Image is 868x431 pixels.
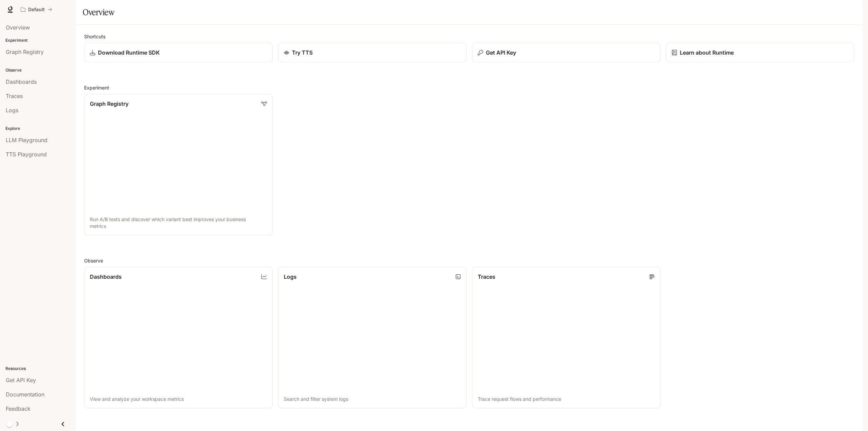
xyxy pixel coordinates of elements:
[486,48,516,57] p: Get API Key
[84,84,854,91] h2: Experiment
[278,43,467,62] a: Try TTS
[680,48,734,57] p: Learn about Runtime
[478,396,655,403] p: Trace request flows and performance
[90,396,267,403] p: View and analyze your workspace metrics
[284,396,461,403] p: Search and filter system logs
[84,43,273,62] a: Download Runtime SDK
[84,257,854,264] h2: Observe
[84,94,273,235] a: Graph RegistryRun A/B tests and discover which variant best improves your business metrics
[278,267,467,408] a: LogsSearch and filter system logs
[284,273,297,281] p: Logs
[292,48,313,57] p: Try TTS
[18,3,55,16] button: All workspaces
[28,7,45,13] p: Default
[472,43,660,62] button: Get API Key
[98,48,160,57] p: Download Runtime SDK
[666,43,854,62] a: Learn about Runtime
[478,273,495,281] p: Traces
[84,33,854,40] h2: Shortcuts
[472,267,660,408] a: TracesTrace request flows and performance
[90,216,267,230] p: Run A/B tests and discover which variant best improves your business metrics
[90,100,129,108] p: Graph Registry
[84,267,273,408] a: DashboardsView and analyze your workspace metrics
[83,5,114,19] h1: Overview
[90,273,122,281] p: Dashboards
